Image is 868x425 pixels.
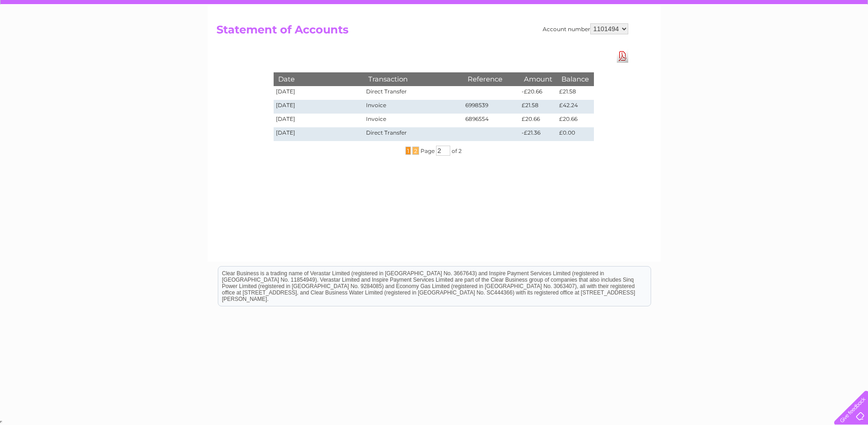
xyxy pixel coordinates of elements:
[274,127,364,141] td: [DATE]
[519,86,557,100] td: -£20.66
[557,86,593,100] td: £21.58
[617,49,628,63] a: Download Pdf
[364,100,463,114] td: Invoice
[695,5,759,16] a: 0333 014 3131
[216,23,628,41] h2: Statement of Accounts
[807,39,830,46] a: Contact
[755,39,783,46] a: Telecoms
[519,72,557,86] th: Amount
[519,100,557,114] td: £21.58
[364,114,463,127] td: Invoice
[458,147,462,154] span: 2
[452,147,457,154] span: of
[364,86,463,100] td: Direct Transfer
[412,147,419,155] span: 2
[557,127,593,141] td: £0.00
[274,100,364,114] td: [DATE]
[838,39,859,46] a: Log out
[730,39,750,46] a: Energy
[557,100,593,114] td: £42.24
[463,114,520,127] td: 6896554
[274,86,364,100] td: [DATE]
[364,127,463,141] td: Direct Transfer
[463,100,520,114] td: 6998539
[543,23,628,34] div: Account number
[30,24,77,52] img: logo.png
[707,39,724,46] a: Water
[557,114,593,127] td: £20.66
[421,147,435,154] span: Page
[274,114,364,127] td: [DATE]
[788,39,802,46] a: Blog
[463,72,520,86] th: Reference
[519,127,557,141] td: -£21.36
[364,72,463,86] th: Transaction
[405,147,411,155] span: 1
[274,72,364,86] th: Date
[557,72,593,86] th: Balance
[519,114,557,127] td: £20.66
[218,5,651,44] div: Clear Business is a trading name of Verastar Limited (registered in [GEOGRAPHIC_DATA] No. 3667643...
